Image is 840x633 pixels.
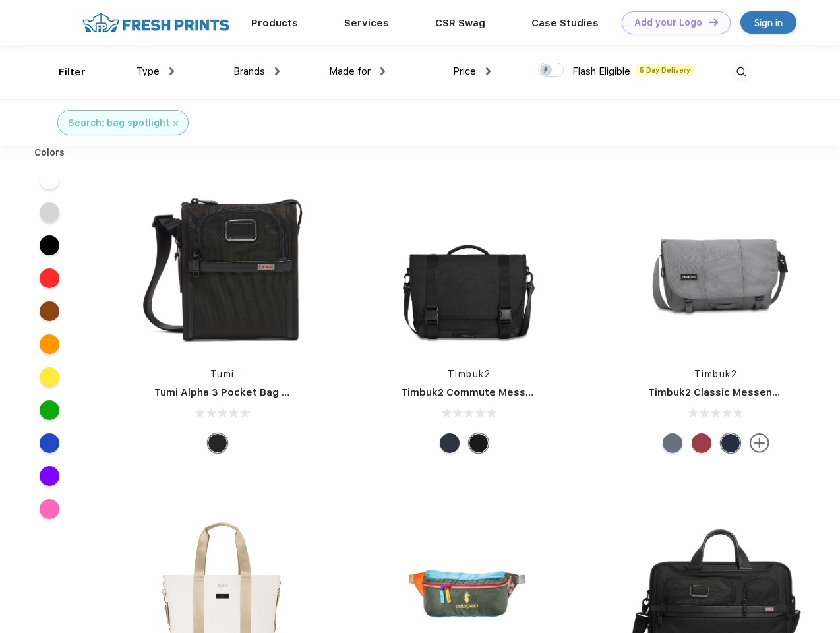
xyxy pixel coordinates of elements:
[59,65,86,80] div: Filter
[636,64,694,76] span: 5 Day Delivery
[572,65,630,77] span: Flash Eligible
[754,15,783,30] div: Sign in
[453,65,476,77] span: Price
[469,433,489,453] div: Eco Black
[440,433,460,453] div: Eco Nautical
[136,65,160,77] span: Type
[486,67,491,75] img: dropdown.png
[381,179,556,354] img: func=resize&h=266
[380,67,385,75] img: dropdown.png
[208,433,227,453] div: Black
[68,116,169,130] div: Search: bag spotlight
[173,121,178,126] img: filter_cancel.svg
[709,18,718,26] img: DT
[169,67,174,75] img: dropdown.png
[135,179,310,354] img: func=resize&h=266
[251,17,298,29] a: Products
[401,386,578,398] a: Timbuk2 Commute Messenger Bag
[628,179,804,354] img: func=resize&h=266
[78,11,233,34] img: fo%20logo%202.webp
[731,61,752,83] img: desktop_search.svg
[448,369,491,379] a: Timbuk2
[694,369,738,379] a: Timbuk2
[275,67,280,75] img: dropdown.png
[740,11,796,34] a: Sign in
[692,433,711,453] div: Eco Bookish
[24,146,75,160] div: Colors
[210,369,235,379] a: Tumi
[329,65,371,77] span: Made for
[233,65,265,77] span: Brands
[154,386,309,398] a: Tumi Alpha 3 Pocket Bag Small
[663,433,682,453] div: Eco Lightbeam
[648,386,812,398] a: Timbuk2 Classic Messenger Bag
[750,433,769,453] img: more.svg
[634,17,702,28] div: Add your Logo
[721,433,740,453] div: Eco Nautical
